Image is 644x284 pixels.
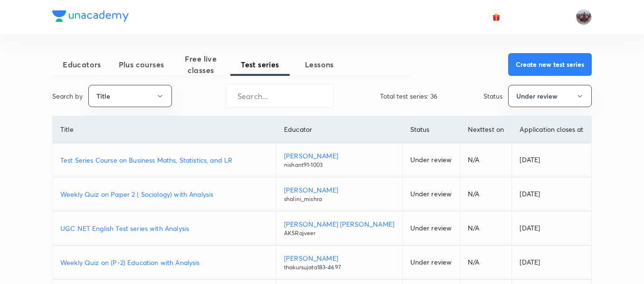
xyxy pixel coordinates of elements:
[460,177,512,211] td: N/A
[284,219,395,229] p: [PERSON_NAME] [PERSON_NAME]
[284,263,395,272] p: thakursujata183-4697
[512,143,591,177] td: [DATE]
[284,151,395,169] a: [PERSON_NAME]nishant91-1003
[402,246,460,280] td: Under review
[230,59,290,70] span: Test series
[284,185,395,195] p: [PERSON_NAME]
[284,253,395,263] p: [PERSON_NAME]
[60,257,268,267] a: Weekly Quiz on (P-2) Education with Analysis
[512,246,591,280] td: [DATE]
[112,59,171,70] span: Plus courses
[52,91,83,101] p: Search by
[88,85,172,107] button: Title
[402,143,460,177] td: Under review
[226,84,333,108] input: Search...
[284,151,395,161] p: [PERSON_NAME]
[460,143,512,177] td: N/A
[483,91,502,101] p: Status
[512,116,591,143] th: Application closes at
[460,246,512,280] td: N/A
[52,10,129,22] img: Company Logo
[52,59,112,70] span: Educators
[60,155,268,165] a: Test Series Course on Business Maths, Statistics, and LR
[284,229,395,238] p: AKSRajveer
[380,91,437,101] p: Total test series: 36
[576,9,592,25] img: amirhussain Hussain
[508,85,592,107] button: Under review
[53,116,276,143] th: Title
[60,189,268,199] a: Weekly Quiz on Paper 2 ( Sociology) with Analysis
[171,53,230,76] span: Free live classes
[508,53,592,76] button: Create new test series
[402,211,460,246] td: Under review
[402,177,460,211] td: Under review
[460,116,512,143] th: Next test on
[284,253,395,272] a: [PERSON_NAME]thakursujata183-4697
[489,9,504,25] button: avatar
[290,59,349,70] span: Lessons
[512,177,591,211] td: [DATE]
[284,161,395,169] p: nishant91-1003
[460,211,512,246] td: N/A
[402,116,460,143] th: Status
[60,223,268,233] a: UGC NET English Test series with Analysis
[276,116,402,143] th: Educator
[492,13,501,21] img: avatar
[284,185,395,203] a: [PERSON_NAME]shalini_mishra
[52,10,129,24] a: Company Logo
[284,195,395,203] p: shalini_mishra
[284,219,395,238] a: [PERSON_NAME] [PERSON_NAME]AKSRajveer
[512,211,591,246] td: [DATE]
